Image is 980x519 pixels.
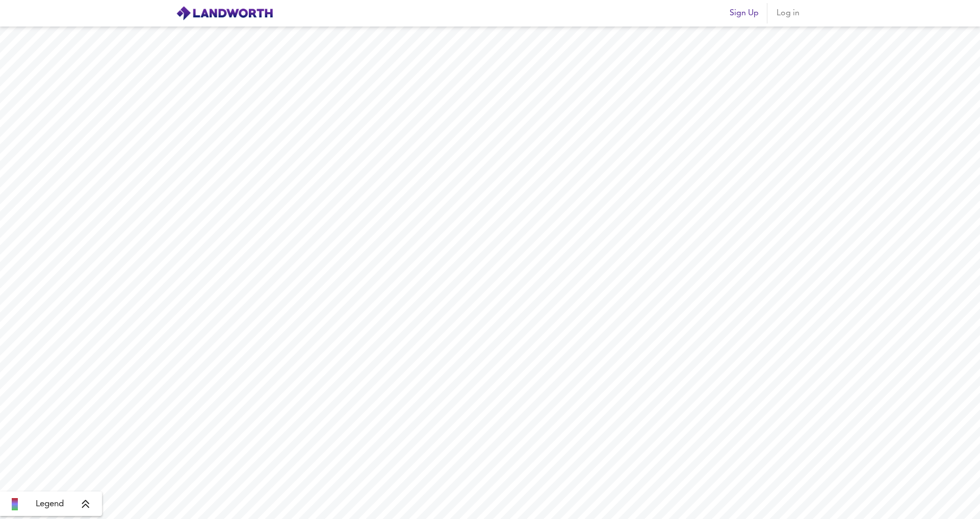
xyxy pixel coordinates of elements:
span: Legend [36,498,64,510]
button: Sign Up [726,3,763,23]
span: Log in [776,6,800,20]
span: Sign Up [730,6,759,20]
img: logo [176,6,273,21]
button: Log in [771,3,804,23]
